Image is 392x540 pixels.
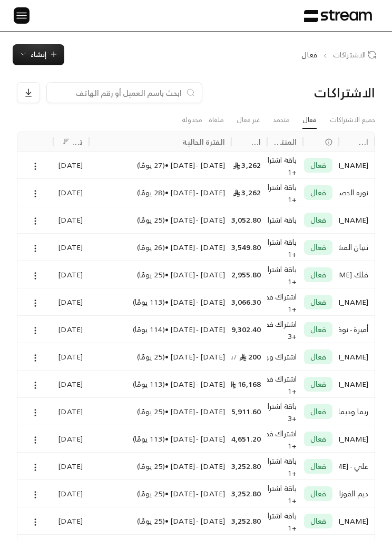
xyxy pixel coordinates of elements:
[238,398,261,425] div: 5,911.60
[251,135,261,148] div: المبلغ
[273,483,297,494] div: باقة اشتراك شهر من الساعه 7:00 إلى 3:00...
[310,488,326,499] span: فعال
[53,87,182,98] input: ابحث باسم العميل أو رقم الهاتف
[73,135,83,148] div: تاريخ التحديث
[273,261,297,311] div: +1 more
[95,288,225,315] div: [DATE] - [DATE] • ( 113 يومًا )
[345,152,368,178] div: [PERSON_NAME]
[345,288,368,315] div: [PERSON_NAME]
[273,182,297,193] div: باقة اشتراك شهر من الساعه 7:00 إلى 2:00...
[95,398,225,425] div: [DATE] - [DATE] • ( 25 يومًا )
[95,371,225,397] div: [DATE] - [DATE] • ( 113 يومًا )
[304,9,372,23] img: Logo
[95,425,225,452] div: [DATE] - [DATE] • ( 113 يومًا )
[345,507,368,534] div: [PERSON_NAME]
[238,234,261,261] div: 3,549.80
[345,343,368,370] div: [PERSON_NAME]
[273,480,297,530] div: +1 more
[310,297,326,307] span: فعال
[273,318,297,330] div: اشتراك فصل تعليمي من الساعه 7:00 إلى 3:00 ...
[13,44,64,65] button: إنشاء
[345,206,368,233] div: [PERSON_NAME]
[310,269,326,280] span: فعال
[310,461,326,472] span: فعال
[60,152,83,178] div: [DATE]
[273,373,297,385] div: اشتراك فصل تعليمي من الساعه 7:00 إلى 3:00 ...
[238,152,261,178] div: 3,262
[60,316,83,343] div: [DATE]
[15,9,28,22] img: menu
[60,179,83,206] div: [DATE]
[273,264,297,275] div: باقة اشتراك شهر من الساعه 7:00 إلى 2:00...
[60,288,83,315] div: [DATE]
[273,179,297,229] div: +1 more
[60,343,83,370] div: [DATE]
[273,453,297,503] div: +1 more
[31,48,46,61] span: إنشاء
[273,398,297,448] div: +3 more
[60,371,83,397] div: [DATE]
[60,206,83,233] div: [DATE]
[345,425,368,452] div: [PERSON_NAME]
[310,160,326,171] span: فعال
[273,455,297,467] div: باقة اشتراك شهر من الساعه 7:00 إلى 3:00...
[345,234,368,261] div: ثنيان المشاري
[345,316,368,343] div: أميرة - نوف العسكر
[95,453,225,479] div: [DATE] - [DATE] • ( 25 يومًا )
[60,480,83,507] div: [DATE]
[273,401,297,412] div: باقة اشتراك شهر من الساعه 7:00 إلى 2:00...
[273,510,297,522] div: باقة اشتراك شهر من الساعه 7:00 إلى 3:00...
[272,112,290,128] a: متجمد
[345,480,368,507] div: ديم الفوزان
[60,135,72,148] button: Sort
[238,179,261,206] div: 3,262
[273,154,297,166] div: باقة اشتراك شهر من الساعه 7:00 إلى 2:00...
[310,215,326,225] span: فعال
[273,234,297,284] div: +1 more
[95,261,225,288] div: [DATE] - [DATE] • ( 25 يومًا )
[273,428,297,439] div: اشتراك فصل تعليمي من الساعه 7:00 إلى 3:00 ...
[310,187,326,198] span: فعال
[95,152,225,178] div: [DATE] - [DATE] • ( 27 يومًا )
[310,242,326,253] span: فعال
[310,434,326,444] span: فعال
[345,261,368,288] div: فلك [PERSON_NAME]
[60,234,83,261] div: [DATE]
[60,507,83,534] div: [DATE]
[237,112,260,128] a: غير فعال
[95,234,225,261] div: [DATE] - [DATE] • ( 26 يومًا )
[95,179,225,206] div: [DATE] - [DATE] • ( 28 يومًا )
[345,398,368,425] div: ريما وديما الحيبل
[310,352,326,362] span: فعال
[273,206,297,233] div: باقة اشتراك شهر من الساعه 7:00 إلى 3:00
[238,343,261,370] div: 200
[302,112,317,129] a: فعال
[182,135,225,148] div: الفترة الحالية
[238,261,261,288] div: 2,955.80
[345,453,368,479] div: علي - [PERSON_NAME]
[273,425,297,475] div: +1 more
[301,49,380,61] nav: breadcrumb
[273,291,297,303] div: اشتراك فصل تعليمي من الساعه 7:00 إلى 2:00...
[238,507,261,534] div: 3,252.80
[238,206,261,233] div: 3,052.80
[345,179,368,206] div: نوره الحصين
[95,480,225,507] div: [DATE] - [DATE] • ( 25 يومًا )
[273,316,297,366] div: +3 more
[359,135,368,148] div: اسم العميل
[310,324,326,335] span: فعال
[238,316,261,343] div: 29,302.40
[333,49,380,61] a: الاشتراكات
[238,453,261,479] div: 3,252.80
[273,135,297,148] div: المنتجات
[182,112,202,128] a: مجدولة
[209,112,224,128] a: ملغاة
[330,112,375,128] a: جميع الاشتراكات
[310,516,326,526] span: فعال
[238,480,261,507] div: 3,252.80
[310,406,326,417] span: فعال
[95,316,225,343] div: [DATE] - [DATE] • ( 114 يومًا )
[60,398,83,425] div: [DATE]
[293,84,376,101] div: الاشتراكات
[60,425,83,452] div: [DATE]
